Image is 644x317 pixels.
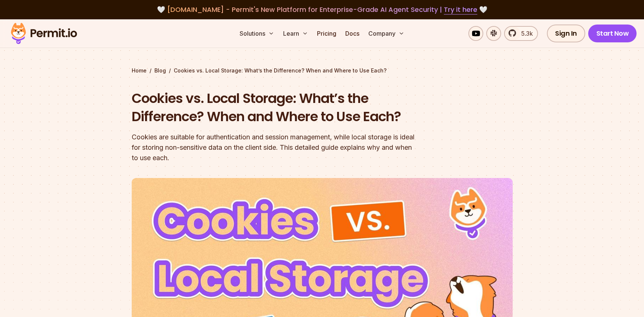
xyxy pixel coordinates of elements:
[517,29,533,38] span: 5.3k
[547,25,585,42] a: Sign In
[342,26,362,41] a: Docs
[132,67,513,74] div: / /
[280,26,311,41] button: Learn
[167,5,477,14] span: [DOMAIN_NAME] - Permit's New Platform for Enterprise-Grade AI Agent Security |
[365,26,407,41] button: Company
[237,26,277,41] button: Solutions
[132,89,417,126] h1: Cookies vs. Local Storage: What’s the Difference? When and Where to Use Each?
[444,5,477,14] a: Try it here
[154,67,166,74] a: Blog
[314,26,339,41] a: Pricing
[18,4,626,15] div: 🤍 🤍
[7,21,80,46] img: Permit logo
[504,26,538,41] a: 5.3k
[588,25,637,42] a: Start Now
[132,67,147,74] a: Home
[132,132,417,163] div: Cookies are suitable for authentication and session management, while local storage is ideal for ...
